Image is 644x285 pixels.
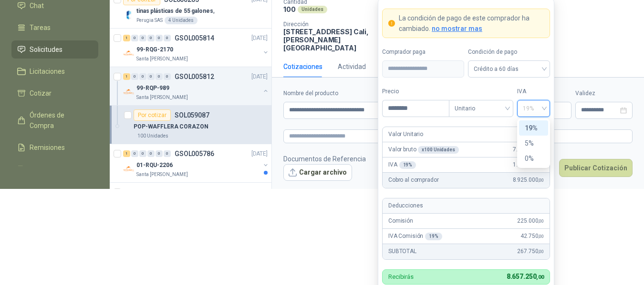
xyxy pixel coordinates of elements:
span: 7.500.000 [513,145,544,154]
a: Solicitudes [11,40,98,59]
a: Cotizar [11,84,98,102]
span: ,00 [538,218,544,224]
a: Configuración [11,160,98,178]
p: Cobro al comprador [388,176,438,185]
span: Licitaciones [30,66,65,77]
div: 0 [156,35,163,41]
img: Company Logo [123,9,135,20]
p: Recibirás [388,274,414,280]
p: Perugia SAS [136,17,163,24]
span: Chat [30,0,44,11]
p: [DATE] [251,72,268,81]
p: GSOL005786 [175,150,214,157]
div: Cotizaciones [283,61,322,72]
div: 0 [139,150,146,157]
p: Santa [PERSON_NAME] [136,55,188,63]
span: 267.750 [517,247,544,256]
span: Remisiones [30,142,65,153]
label: Condición de pago [468,48,550,57]
div: 0 [131,35,138,41]
p: [DATE] [251,188,268,197]
label: Comprador paga [382,48,464,57]
button: Cargar archivo [283,164,352,181]
a: Licitaciones [11,62,98,80]
p: GSOL005814 [175,35,214,41]
div: 1 [123,73,130,80]
div: 19 % [425,233,442,240]
p: La condición de pago de este comprador ha cambiado. [399,13,544,34]
p: SOL059087 [175,112,209,118]
p: Valor Unitario [388,130,423,139]
span: ,00 [538,234,544,239]
div: 0% [525,153,542,164]
div: 0 [164,150,171,157]
span: 225.000 [517,216,544,226]
div: 0 [139,73,146,80]
p: 100 [283,5,296,13]
span: exclamation-circle [388,20,395,27]
div: 19% [519,120,548,136]
div: 0 [164,73,171,80]
div: 0 [164,35,171,41]
p: 99-RQP-989 [136,84,169,93]
label: IVA [517,87,550,96]
div: 0 [131,150,138,157]
a: 1 0 0 0 0 0 GSOL005814[DATE] Company Logo99-RQG-2170Santa [PERSON_NAME] [123,32,270,63]
span: Solicitudes [30,44,62,55]
span: 19% [523,101,544,116]
p: Deducciones [388,201,423,210]
span: 1.425.000 [513,160,544,169]
span: ,00 [536,274,544,280]
a: [DATE] [123,187,270,217]
span: Tareas [30,22,51,33]
p: [DATE] [251,149,268,158]
p: Santa [PERSON_NAME] [136,94,188,101]
div: x 100 Unidades [418,146,458,154]
p: 01-RQU-2206 [136,161,173,170]
a: 1 0 0 0 0 0 GSOL005786[DATE] Company Logo01-RQU-2206Santa [PERSON_NAME] [123,148,270,178]
div: 0 [147,35,155,41]
div: 1 [123,150,130,157]
p: tinas plásticas de 55 galones, [136,7,214,16]
p: IVA [388,160,416,169]
span: Crédito a 60 días [474,62,544,76]
span: 8.925.000 [513,176,544,185]
div: 4 Unidades [165,17,197,24]
p: Santa [PERSON_NAME] [136,171,188,178]
img: Company Logo [123,163,135,175]
p: 99-RQG-2170 [136,45,173,54]
p: SUBTOTAL [388,247,416,256]
div: 0 [131,73,138,80]
span: ,00 [538,249,544,254]
div: 0% [519,151,548,166]
p: [DATE] [251,34,268,43]
a: Remisiones [11,138,98,157]
a: 1 0 0 0 0 0 GSOL005812[DATE] Company Logo99-RQP-989Santa [PERSON_NAME] [123,71,270,101]
div: 19% [525,123,542,133]
span: Cotizar [30,88,52,98]
p: Comisión [388,216,413,226]
p: Valor bruto [388,145,459,154]
a: Órdenes de Compra [11,106,98,135]
label: Precio [382,87,449,96]
div: 100 Unidades [134,132,172,140]
span: Configuración [30,164,72,175]
button: Publicar Cotización [559,159,633,177]
p: [STREET_ADDRESS] Cali , [PERSON_NAME][GEOGRAPHIC_DATA] [283,28,385,52]
span: ,00 [538,177,544,183]
p: IVA Comisión [388,232,442,241]
div: 5% [525,138,542,148]
span: no mostrar mas [432,25,482,32]
span: 42.750 [520,232,544,241]
div: 0 [156,73,163,80]
div: Por cotizar [134,109,171,121]
a: Por cotizarSOL059087POP-WAFFLERA CORAZON100 Unidades [110,106,271,144]
div: 5% [519,136,548,151]
div: Unidades [298,6,327,13]
span: Unitario [455,101,508,116]
label: Validez [575,89,633,98]
div: 0 [139,35,146,41]
label: Nombre del producto [283,89,438,98]
span: 8.657.250 [507,273,544,280]
p: Dirección [283,21,385,28]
